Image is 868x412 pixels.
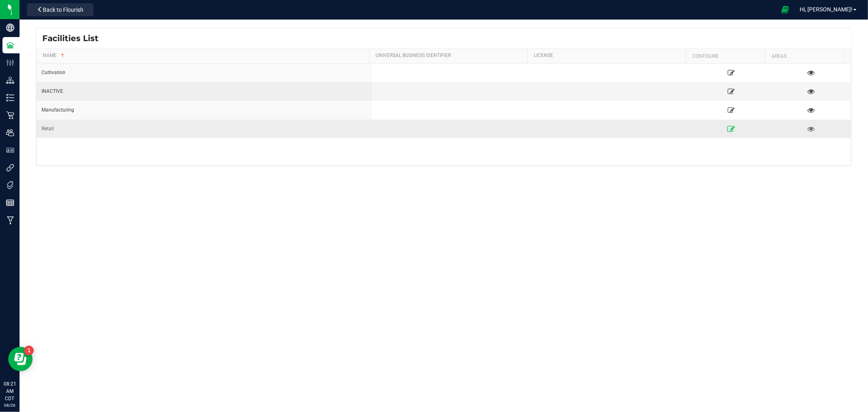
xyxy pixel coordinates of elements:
inline-svg: User Roles [6,146,14,154]
span: Hi, [PERSON_NAME]! [800,6,853,13]
inline-svg: Reports [6,199,14,207]
div: Cultivation [42,69,367,77]
inline-svg: Users [6,129,14,137]
span: Facilities List [42,32,98,44]
inline-svg: Tags [6,181,14,189]
p: 08/26 [4,402,16,408]
div: INACTIVE [42,88,367,95]
inline-svg: Retail [6,111,14,119]
a: Name [43,53,366,59]
inline-svg: Company [6,24,14,32]
iframe: Resource center [8,347,33,371]
iframe: Resource center unread badge [24,346,34,355]
div: Manufacturing [42,106,367,114]
inline-svg: Configuration [6,59,14,67]
a: License [534,53,682,59]
button: Back to Flourish [27,3,94,16]
inline-svg: Inventory [6,94,14,102]
span: Open Ecommerce Menu [776,2,794,18]
inline-svg: Manufacturing [6,216,14,224]
div: Retail [42,125,367,133]
inline-svg: Distribution [6,76,14,84]
th: Areas [765,49,844,64]
span: Back to Flourish [43,7,83,13]
th: Configure [686,49,765,64]
a: Universal Business Identifier [376,53,524,59]
p: 08:21 AM CDT [4,380,16,402]
inline-svg: Facilities [6,41,14,49]
inline-svg: Integrations [6,164,14,172]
